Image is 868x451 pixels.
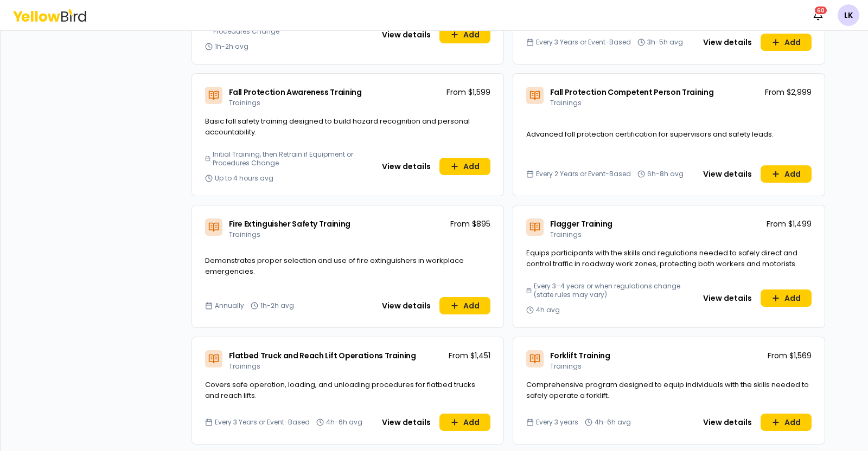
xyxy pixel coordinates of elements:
button: Add [761,289,812,307]
span: Every 3 Years or Event-Based [536,38,631,47]
span: Every 3 Years or Event-Based [215,418,310,427]
span: 3h-5h avg [647,38,683,47]
div: 60 [814,5,828,15]
button: View details [375,414,437,431]
button: View details [697,34,758,51]
span: Every 3–4 years or when regulations change (state rules may vary) [534,282,692,299]
button: View details [375,26,437,43]
button: View details [697,414,758,431]
span: Trainings [229,98,260,107]
button: View details [375,297,437,314]
span: Flagger Training [550,218,612,229]
button: 60 [807,4,829,26]
span: Trainings [550,98,582,107]
span: Trainings [229,362,260,371]
p: From $1,451 [449,350,490,361]
span: 1h-2h avg [215,42,248,51]
span: Comprehensive program designed to equip individuals with the skills needed to safely operate a fo... [526,379,809,401]
button: Add [439,158,490,175]
span: 4h avg [536,306,560,314]
button: Add [439,414,490,431]
button: Add [439,26,490,43]
span: Covers safe operation, loading, and unloading procedures for flatbed trucks and reach lifts. [205,379,475,401]
p: From $895 [450,218,490,229]
button: View details [375,158,437,175]
span: Initial Training, then Retrain if Equipment or Procedures Change [213,150,371,167]
span: Equips participants with the skills and regulations needed to safely direct and control traffic i... [526,248,797,269]
span: Trainings [229,230,260,239]
span: Flatbed Truck and Reach Lift Operations Training [229,350,416,361]
span: Trainings [550,362,582,371]
span: Forklift Training [550,350,610,361]
span: Basic fall safety training designed to build hazard recognition and personal accountability. [205,116,470,137]
p: From $1,599 [446,87,490,98]
span: Fall Protection Awareness Training [229,87,362,98]
p: From $1,499 [767,218,812,229]
button: Add [761,34,812,51]
button: Add [761,165,812,183]
button: View details [697,165,758,183]
span: LK [838,4,859,26]
span: Trainings [550,230,582,239]
span: 4h-6h avg [595,418,631,427]
button: View details [697,289,758,307]
span: 6h-8h avg [647,170,684,178]
button: Add [761,414,812,431]
p: From $2,999 [765,87,812,98]
span: Every 2 Years or Event-Based [536,170,631,178]
button: Add [439,297,490,314]
span: 4h-6h avg [326,418,362,427]
span: Annually [215,301,244,310]
span: Fire Extinguisher Safety Training [229,218,350,229]
span: Up to 4 hours avg [215,174,273,183]
span: Advanced fall protection certification for supervisors and safety leads. [526,129,774,139]
span: Fall Protection Competent Person Training [550,87,714,98]
span: Demonstrates proper selection and use of fire extinguishers in workplace emergencies. [205,255,464,276]
p: From $1,569 [768,350,812,361]
span: Every 3 years [536,418,578,427]
span: 1h-2h avg [260,301,294,310]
